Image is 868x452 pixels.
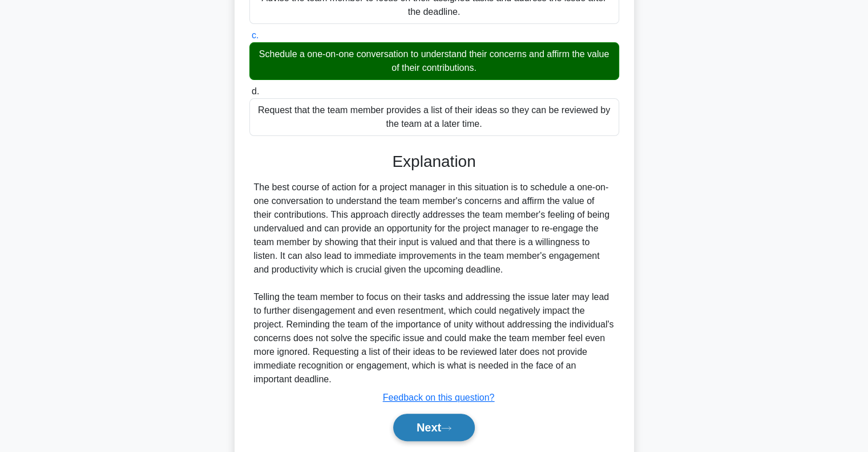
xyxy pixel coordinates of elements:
button: Next [393,414,475,441]
div: Request that the team member provides a list of their ideas so they can be reviewed by the team a... [249,98,619,136]
a: Feedback on this question? [383,393,495,402]
span: c. [252,30,259,40]
h3: Explanation [256,152,612,171]
div: Schedule a one-on-one conversation to understand their concerns and affirm the value of their con... [249,42,619,80]
span: d. [252,86,259,96]
div: The best course of action for a project manager in this situation is to schedule a one-on-one con... [254,181,615,386]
